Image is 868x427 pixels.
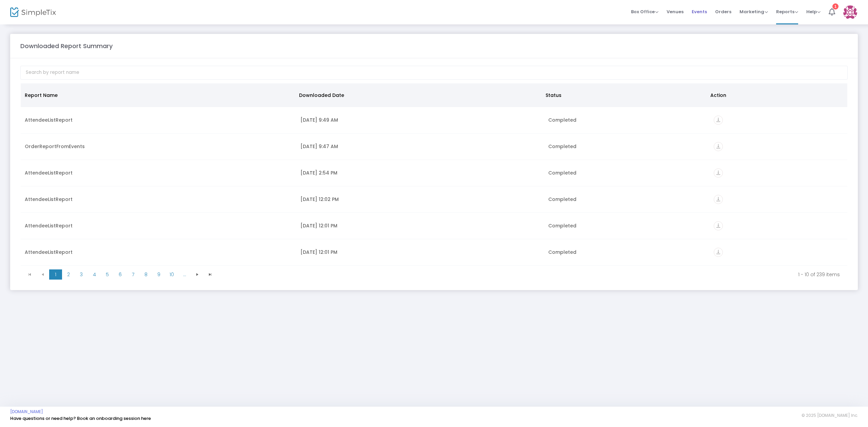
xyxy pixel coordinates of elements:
i: vertical_align_bottom [714,195,723,204]
span: Go to the next page [195,272,200,277]
span: Box Office [631,8,658,15]
i: vertical_align_bottom [714,142,723,151]
span: Page 1 [49,269,62,280]
div: 9/25/2025 9:49 AM [300,117,540,123]
div: 9/19/2025 2:54 PM [300,169,540,176]
i: vertical_align_bottom [714,168,723,178]
div: OrderReportFromEvents [25,143,292,150]
div: AttendeeListReport [25,222,292,229]
div: https://go.SimpleTix.com/ggq66 [714,221,843,230]
span: Page 7 [126,269,139,280]
th: Action [706,83,843,107]
span: Go to the last page [204,269,217,280]
span: Go to the last page [208,272,213,277]
div: AttendeeListReport [25,117,292,123]
div: https://go.SimpleTix.com/mfbvj [714,168,843,178]
span: Page 9 [152,269,165,280]
div: https://go.SimpleTix.com/xad7q [714,116,843,125]
span: Orders [715,3,731,20]
span: Events [692,3,707,20]
span: Page 4 [88,269,101,280]
th: Report Name [21,83,295,107]
span: Reports [776,8,798,15]
div: 9/19/2025 12:01 PM [300,249,540,256]
div: https://go.SimpleTix.com/n4gtr [714,248,843,257]
div: Completed [548,143,706,150]
i: vertical_align_bottom [714,248,723,257]
kendo-pager-info: 1 - 10 of 239 items [221,271,840,278]
a: vertical_align_bottom [714,118,723,124]
div: Completed [548,169,706,176]
div: 9/19/2025 12:02 PM [300,196,540,203]
span: Page 2 [62,269,75,280]
span: Page 5 [101,269,114,280]
th: Status [541,83,706,107]
div: AttendeeListReport [25,169,292,176]
div: 9/25/2025 9:47 AM [300,143,540,150]
span: Page 3 [75,269,88,280]
input: Search by report name [20,66,848,80]
div: 9/19/2025 12:01 PM [300,222,540,229]
span: Marketing [739,8,768,15]
div: Data table [21,83,847,266]
a: vertical_align_bottom [714,170,723,177]
a: vertical_align_bottom [714,144,723,151]
i: vertical_align_bottom [714,221,723,230]
div: Completed [548,222,706,229]
span: Go to the next page [191,269,204,280]
span: Venues [667,3,684,20]
div: Completed [548,196,706,203]
span: Help [806,8,821,15]
div: AttendeeListReport [25,196,292,203]
a: [DOMAIN_NAME] [10,409,43,414]
a: vertical_align_bottom [714,250,723,257]
i: vertical_align_bottom [714,116,723,125]
div: https://go.SimpleTix.com/5dqr3 [714,142,843,151]
m-panel-title: Downloaded Report Summary [20,41,113,50]
div: https://go.SimpleTix.com/i11j2 [714,195,843,204]
span: Page 11 [178,269,191,280]
div: 1 [832,3,839,9]
div: Completed [548,117,706,123]
span: Page 6 [114,269,126,280]
div: AttendeeListReport [25,249,292,256]
a: vertical_align_bottom [714,223,723,230]
span: Page 8 [139,269,152,280]
a: vertical_align_bottom [714,197,723,204]
a: Have questions or need help? Book an onboarding session here [10,415,151,422]
th: Downloaded Date [295,83,542,107]
div: Completed [548,249,706,256]
span: © 2025 [DOMAIN_NAME] Inc. [802,413,858,418]
span: Page 10 [165,269,178,280]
